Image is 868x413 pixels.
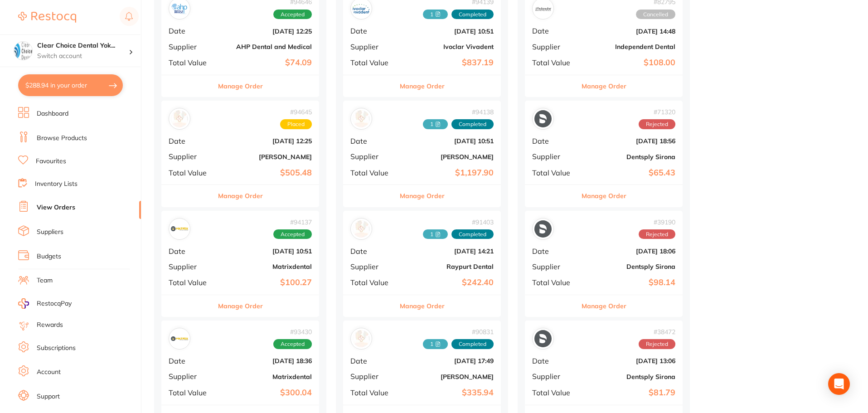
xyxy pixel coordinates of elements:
[534,220,552,238] img: Dentsply Sirona
[353,330,370,347] img: Henry Schein Halas
[273,339,312,349] span: Accepted
[169,247,214,255] span: Date
[532,43,577,51] span: Supplier
[585,357,675,364] b: [DATE] 13:06
[582,75,626,97] button: Manage Order
[532,262,577,271] span: Supplier
[532,389,577,397] span: Total Value
[221,263,312,270] b: Matrixdental
[169,262,214,271] span: Supplier
[585,388,675,398] b: $81.79
[639,219,675,226] span: # 39190
[403,263,494,270] b: Raypurt Dental
[532,58,577,67] span: Total Value
[350,169,396,177] span: Total Value
[350,389,396,397] span: Total Value
[161,211,319,317] div: Matrixdental#94137AcceptedDate[DATE] 10:51SupplierMatrixdentalTotal Value$100.27Manage Order
[532,169,577,177] span: Total Value
[36,157,66,166] a: Favourites
[585,248,675,255] b: [DATE] 18:06
[273,10,312,19] span: Accepted
[37,344,76,353] a: Subscriptions
[403,28,494,35] b: [DATE] 10:51
[350,278,396,287] span: Total Value
[221,58,312,68] b: $74.09
[532,152,577,160] span: Supplier
[403,153,494,160] b: [PERSON_NAME]
[221,248,312,255] b: [DATE] 10:51
[585,278,675,287] b: $98.14
[273,229,312,239] span: Accepted
[218,75,263,97] button: Manage Order
[451,339,494,349] span: Completed
[585,168,675,178] b: $65.43
[280,108,312,116] span: # 94645
[403,58,494,68] b: $837.19
[400,185,445,207] button: Manage Order
[37,41,129,50] h4: Clear Choice Dental Yokine
[532,357,577,365] span: Date
[169,169,214,177] span: Total Value
[423,108,494,116] span: # 94138
[532,137,577,145] span: Date
[403,357,494,364] b: [DATE] 17:49
[37,52,129,61] p: Switch account
[350,43,396,51] span: Supplier
[353,220,370,238] img: Raypurt Dental
[37,134,87,143] a: Browse Products
[582,295,626,317] button: Manage Order
[532,372,577,380] span: Supplier
[534,110,552,127] img: Dentsply Sirona
[350,27,396,35] span: Date
[828,373,850,395] div: Open Intercom Messenger
[37,321,63,330] a: Rewards
[18,12,76,23] img: Restocq Logo
[221,357,312,364] b: [DATE] 18:36
[171,220,188,238] img: Matrixdental
[403,248,494,255] b: [DATE] 14:21
[221,153,312,160] b: [PERSON_NAME]
[37,203,75,212] a: View Orders
[451,229,494,239] span: Completed
[639,108,675,116] span: # 71320
[350,357,396,365] span: Date
[532,247,577,255] span: Date
[169,389,214,397] span: Total Value
[14,42,32,60] img: Clear Choice Dental Yokine
[639,328,675,335] span: # 38472
[350,247,396,255] span: Date
[218,185,263,207] button: Manage Order
[169,152,214,160] span: Supplier
[280,119,312,129] span: Placed
[221,137,312,145] b: [DATE] 12:25
[585,137,675,145] b: [DATE] 18:56
[171,330,188,347] img: Matrixdental
[582,185,626,207] button: Manage Order
[18,74,123,96] button: $288.94 in your order
[37,392,60,401] a: Support
[169,27,214,35] span: Date
[403,388,494,398] b: $335.94
[221,388,312,398] b: $300.04
[37,109,68,118] a: Dashboard
[273,219,312,226] span: # 94137
[350,152,396,160] span: Supplier
[423,328,494,335] span: # 90831
[534,330,552,347] img: Dentsply Sirona
[423,119,448,129] span: Received
[532,27,577,35] span: Date
[403,373,494,380] b: [PERSON_NAME]
[532,278,577,287] span: Total Value
[169,43,214,51] span: Supplier
[169,137,214,145] span: Date
[221,28,312,35] b: [DATE] 12:25
[639,229,675,239] span: Rejected
[171,110,188,127] img: Henry Schein Halas
[37,252,61,261] a: Budgets
[423,219,494,226] span: # 91403
[18,298,29,309] img: RestocqPay
[37,228,63,237] a: Suppliers
[221,43,312,50] b: AHP Dental and Medical
[585,373,675,380] b: Dentsply Sirona
[169,357,214,365] span: Date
